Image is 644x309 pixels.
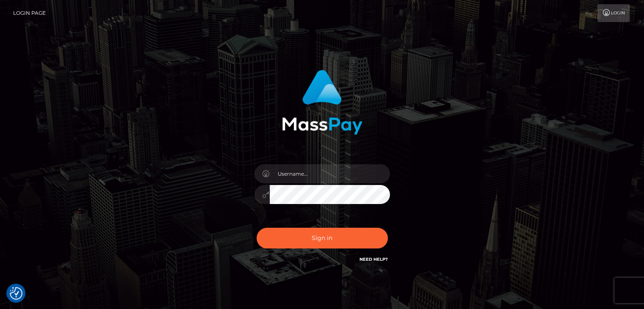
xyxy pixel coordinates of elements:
input: Username... [270,164,390,183]
button: Sign in [257,228,388,248]
img: MassPay Login [282,70,362,135]
a: Login [597,4,630,22]
a: Need Help? [359,257,388,262]
img: Revisit consent button [10,287,22,300]
a: Login Page [13,4,46,22]
button: Consent Preferences [10,287,22,300]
